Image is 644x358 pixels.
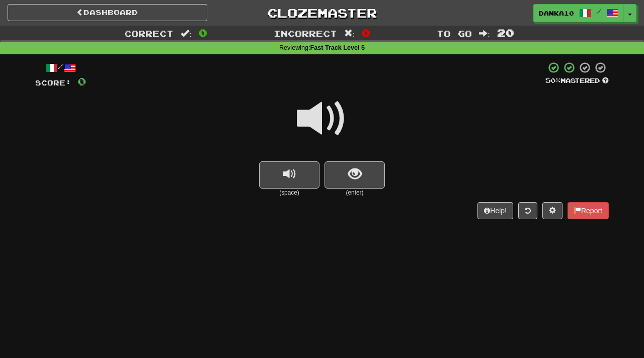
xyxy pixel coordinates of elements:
[325,189,385,197] small: (enter)
[310,44,365,51] strong: Fast Track Level 5
[477,202,513,219] button: Help!
[344,29,355,38] span: :
[259,161,319,189] button: replay audio
[199,27,207,39] span: 0
[497,27,514,39] span: 20
[259,189,319,197] small: (space)
[35,61,86,74] div: /
[222,4,422,22] a: Clozemaster
[518,202,537,219] button: Round history (alt+y)
[479,29,490,38] span: :
[8,4,207,21] a: Dashboard
[596,8,601,15] span: /
[35,78,71,87] span: Score:
[545,76,560,84] span: 50 %
[124,28,174,38] span: Correct
[539,9,574,18] span: Danka10
[533,4,624,22] a: Danka10 /
[274,28,337,38] span: Incorrect
[77,75,86,87] span: 0
[325,161,385,189] button: show sentence
[362,27,370,39] span: 0
[568,202,609,219] button: Report
[181,29,192,38] span: :
[545,76,609,85] div: Mastered
[437,28,472,38] span: To go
